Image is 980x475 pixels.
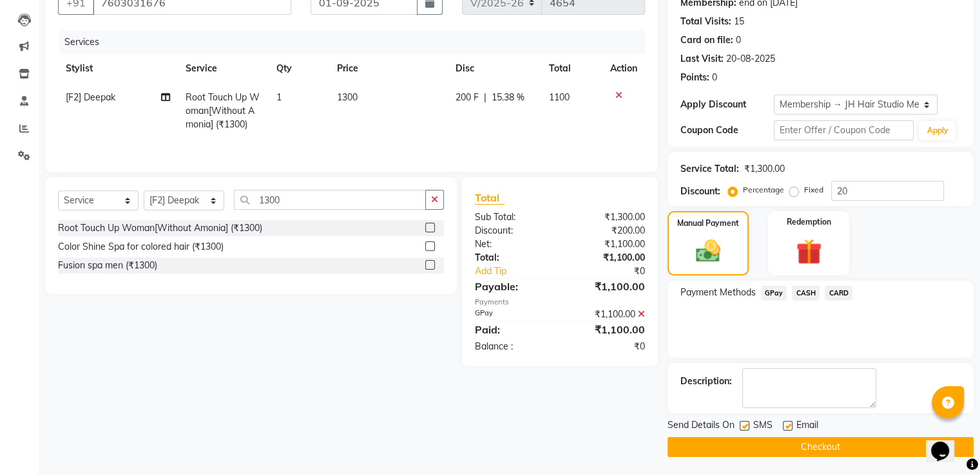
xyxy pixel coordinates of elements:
[680,33,733,47] div: Card on file:
[680,124,774,137] div: Coupon Code
[560,308,655,321] div: ₹1,100.00
[475,191,504,205] span: Total
[575,265,654,278] div: ₹0
[774,120,914,140] input: Enter Offer / Coupon Code
[680,52,724,66] div: Last Visit:
[602,54,645,83] th: Action
[492,91,524,104] span: 15.38 %
[792,286,820,301] span: CASH
[465,279,560,294] div: Payable:
[788,236,830,268] img: _gift.svg
[465,224,560,237] div: Discount:
[465,322,560,337] div: Paid:
[825,286,852,301] span: CARD
[234,190,426,210] input: Search or Scan
[680,15,731,28] div: Total Visits:
[726,52,775,66] div: 20-08-2025
[59,30,655,54] div: Services
[712,71,717,84] div: 0
[269,54,329,83] th: Qty
[668,418,735,434] span: Send Details On
[548,91,569,103] span: 1100
[796,418,818,434] span: Email
[465,251,560,265] div: Total:
[680,375,732,388] div: Description:
[337,91,358,103] span: 1300
[456,91,479,104] span: 200 F
[743,184,784,196] label: Percentage
[560,279,655,294] div: ₹1,100.00
[465,265,575,278] a: Add Tip
[465,340,560,353] div: Balance :
[744,162,785,176] div: ₹1,300.00
[58,54,178,83] th: Stylist
[276,91,282,103] span: 1
[753,418,773,434] span: SMS
[680,185,720,198] div: Discount:
[178,54,269,83] th: Service
[465,210,560,224] div: Sub Total:
[560,322,655,337] div: ₹1,100.00
[680,162,739,176] div: Service Total:
[560,237,655,251] div: ₹1,100.00
[680,98,774,111] div: Apply Discount
[761,286,787,301] span: GPay
[919,121,956,140] button: Apply
[680,71,709,84] div: Points:
[448,54,541,83] th: Disc
[475,297,645,308] div: Payments
[58,259,157,272] div: Fusion spa men (₹1300)
[560,224,655,237] div: ₹200.00
[541,54,602,83] th: Total
[734,15,744,28] div: 15
[736,33,741,47] div: 0
[484,91,486,104] span: |
[560,210,655,224] div: ₹1,300.00
[465,308,560,321] div: GPay
[66,91,115,103] span: [F2] Deepak
[677,218,739,229] label: Manual Payment
[58,221,262,235] div: Root Touch Up Woman[Without Amonia] (₹1300)
[560,340,655,353] div: ₹0
[465,237,560,251] div: Net:
[58,240,224,254] div: Color Shine Spa for colored hair (₹1300)
[668,437,974,457] button: Checkout
[688,237,728,265] img: _cash.svg
[926,424,967,462] iframe: chat widget
[186,91,260,130] span: Root Touch Up Woman[Without Amonia] (₹1300)
[329,54,448,83] th: Price
[560,251,655,265] div: ₹1,100.00
[787,216,831,228] label: Redemption
[804,184,823,196] label: Fixed
[680,286,756,299] span: Payment Methods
